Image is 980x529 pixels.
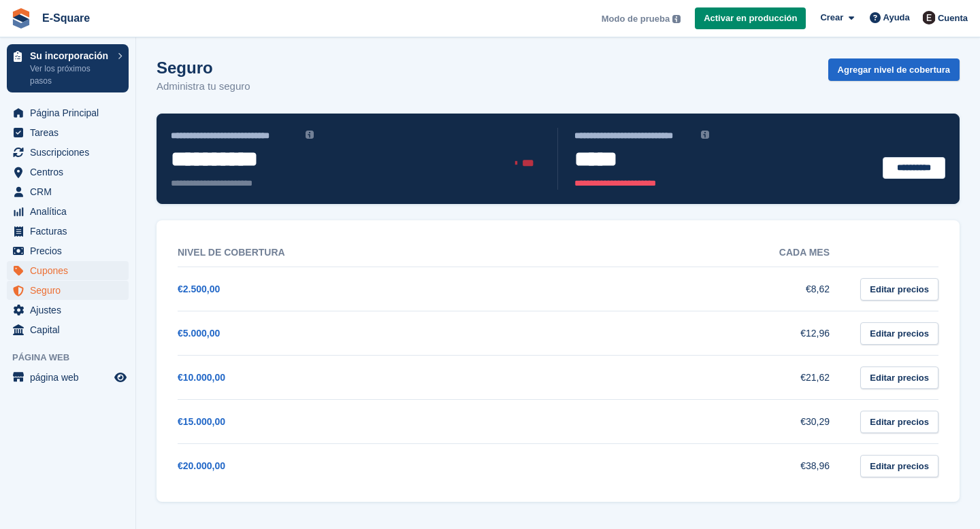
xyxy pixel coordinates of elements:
[30,182,112,201] span: CRM
[517,356,857,400] td: €21,62
[30,143,112,162] span: Suscripciones
[30,301,112,320] span: Ajustes
[860,366,938,389] a: Editar precios
[922,11,936,24] img: Lucas Marabotti
[860,322,938,345] a: Editar precios
[37,7,95,29] a: E-Square
[7,261,129,280] a: menu
[517,239,857,267] th: Cada mes
[7,182,129,201] a: menu
[30,123,112,142] span: Tareas
[178,284,220,294] a: €2.500,00
[7,281,129,300] a: menu
[30,241,112,260] span: Precios
[7,368,129,387] a: menú
[820,11,843,24] span: Crear
[30,222,112,241] span: Facturas
[7,123,129,142] a: menu
[7,44,129,92] a: Su incorporación Ver los próximos pasos
[701,131,709,139] img: icon-info-grey-7440780725fd019a000dd9b08b2336e03edf1995a4989e88bcd33f0948082b44.svg
[704,12,797,25] span: Activar en producción
[30,163,112,182] span: Centros
[30,281,112,300] span: Seguro
[30,261,112,280] span: Cupones
[7,143,129,162] a: menu
[860,278,938,301] a: Editar precios
[11,8,31,29] img: stora-icon-8386f47178a22dfd0bd8f6a31ec36ba5ce8667c1dd55bd0f319d3a0aa187defe.svg
[30,51,111,61] p: Su incorporación
[7,202,129,221] a: menu
[30,368,112,387] span: página web
[517,444,857,488] td: €38,96
[30,202,112,221] span: Analítica
[178,239,517,267] th: Nivel de cobertura
[178,416,225,427] a: €15.000,00
[7,320,129,339] a: menu
[602,12,670,26] span: Modo de prueba
[672,15,681,23] img: icon-info-grey-7440780725fd019a000dd9b08b2336e03edf1995a4989e88bcd33f0948082b44.svg
[12,351,135,364] span: Página web
[883,11,910,24] span: Ayuda
[7,301,129,320] a: menu
[30,320,112,339] span: Capital
[30,63,111,87] p: Ver los próximos pasos
[517,311,857,356] td: €12,96
[695,7,806,30] a: Activar en producción
[938,12,968,25] span: Cuenta
[178,372,225,383] a: €10.000,00
[828,58,960,81] a: Agregar nivel de cobertura
[517,400,857,444] td: €30,29
[7,163,129,182] a: menu
[30,103,112,122] span: Página Principal
[112,369,129,386] a: Vista previa de la tienda
[860,455,938,477] a: Editar precios
[306,131,314,139] img: icon-info-grey-7440780725fd019a000dd9b08b2336e03edf1995a4989e88bcd33f0948082b44.svg
[7,103,129,122] a: menu
[157,58,250,77] h1: Seguro
[178,328,220,339] a: €5.000,00
[7,222,129,241] a: menu
[860,411,938,433] a: Editar precios
[178,460,225,471] a: €20.000,00
[517,267,857,311] td: €8,62
[7,241,129,260] a: menu
[157,79,250,95] p: Administra tu seguro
